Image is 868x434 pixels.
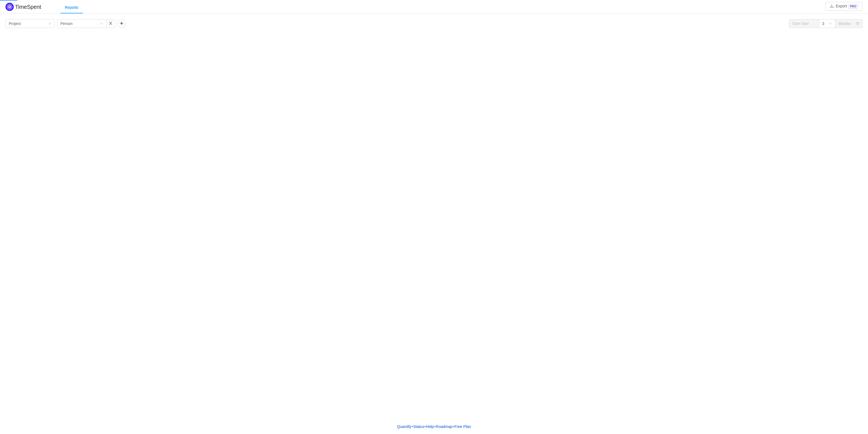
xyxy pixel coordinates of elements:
[825,2,863,11] button: icon: downloadExportPRO
[48,22,52,26] i: icon: down
[436,422,453,431] a: Roadmap
[106,19,115,28] button: icon: close
[822,19,824,28] div: 3
[60,1,83,14] div: Reports
[411,424,413,429] span: •
[453,424,454,429] span: •
[397,422,411,431] a: Quantify
[424,424,426,429] span: •
[454,422,471,431] button: Free Plan
[829,22,832,26] i: icon: down
[100,22,103,26] i: icon: down
[426,422,434,431] a: Help
[434,424,436,429] span: •
[5,3,14,11] img: Quantify logo
[838,19,851,28] div: Months
[60,19,72,28] div: Person
[856,22,859,26] i: icon: calendar
[413,422,424,431] a: Status
[9,19,21,28] div: Project
[15,4,41,10] h2: TimeSpent
[789,19,819,28] input: Start date
[117,19,126,28] button: icon: plus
